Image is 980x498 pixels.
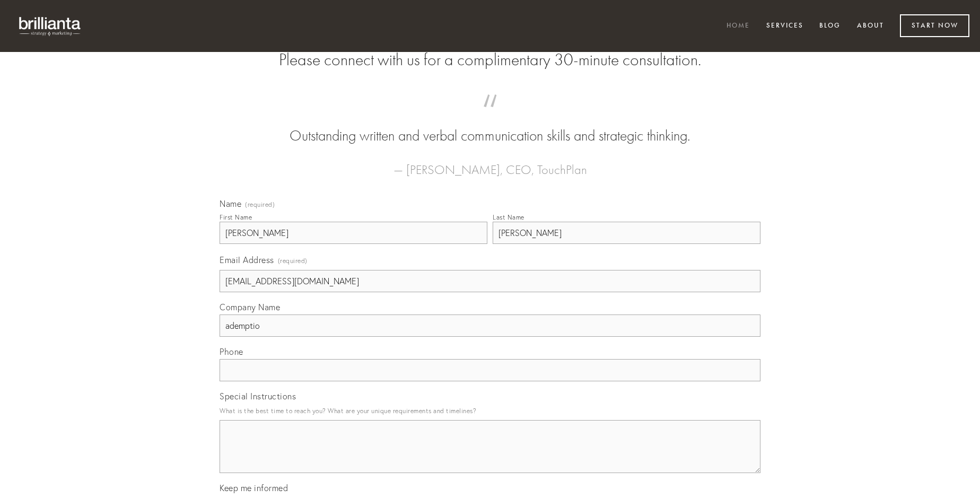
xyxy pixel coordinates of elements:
[720,18,757,35] a: Home
[220,255,274,265] span: Email Address
[245,202,275,208] span: (required)
[220,213,252,221] div: First Name
[220,404,760,418] p: What is the best time to reach you? What are your unique requirements and timelines?
[812,18,847,35] a: Blog
[11,11,90,41] img: brillianta - research, strategy, marketing
[759,18,810,35] a: Services
[220,50,760,70] h2: Please connect with us for a complimentary 30-minute consultation.
[220,346,243,357] span: Phone
[237,105,743,146] blockquote: Outstanding written and verbal communication skills and strategic thinking.
[220,198,241,209] span: Name
[237,146,743,180] figcaption: — [PERSON_NAME], CEO, TouchPlan
[220,391,296,401] span: Special Instructions
[237,105,743,126] span: “
[220,483,288,493] span: Keep me informed
[900,14,969,37] a: Start Now
[493,213,524,221] div: Last Name
[278,254,308,268] span: (required)
[850,18,891,35] a: About
[220,302,280,312] span: Company Name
